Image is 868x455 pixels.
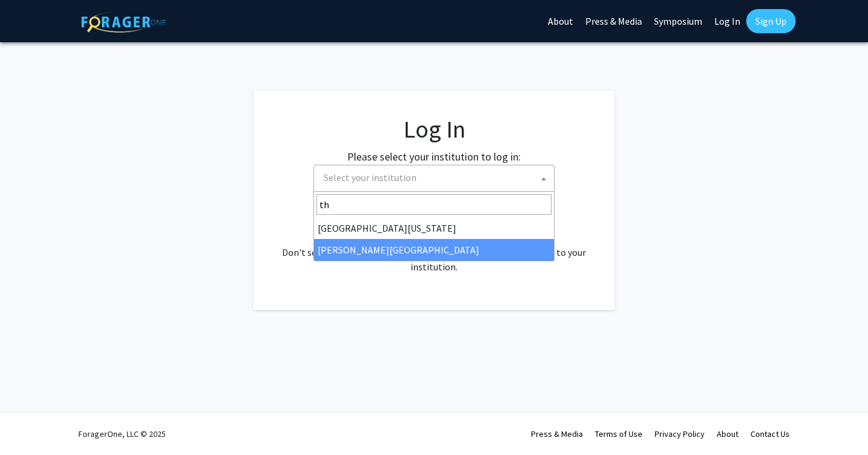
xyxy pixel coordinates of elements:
[531,428,583,439] a: Press & Media
[655,428,705,439] a: Privacy Policy
[316,194,552,215] input: Search
[277,216,591,274] div: No account? . Don't see your institution? about bringing ForagerOne to your institution.
[746,9,796,33] a: Sign Up
[347,148,521,165] label: Please select your institution to log in:
[78,413,166,455] div: ForagerOne, LLC © 2025
[313,165,555,192] span: Select your institution
[750,428,790,439] a: Contact Us
[595,428,643,439] a: Terms of Use
[277,115,591,144] h1: Log In
[324,171,417,183] span: Select your institution
[314,217,554,239] li: [GEOGRAPHIC_DATA][US_STATE]
[717,428,738,439] a: About
[314,239,554,261] li: [PERSON_NAME][GEOGRAPHIC_DATA]
[9,401,51,446] iframe: Chat
[81,11,166,33] img: ForagerOne Logo
[319,165,554,190] span: Select your institution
